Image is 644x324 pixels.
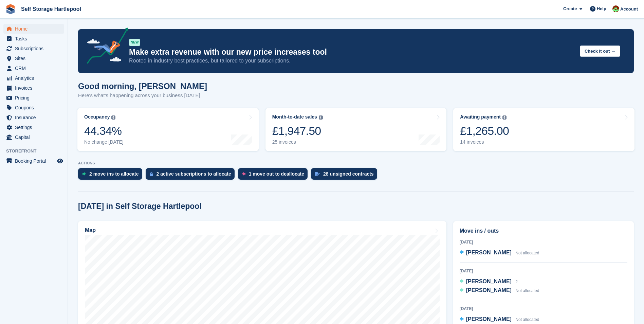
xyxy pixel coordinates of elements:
[15,83,56,93] span: Invoices
[85,227,96,233] h2: Map
[3,83,64,93] a: menu
[466,287,512,293] span: [PERSON_NAME]
[3,54,64,63] a: menu
[129,57,574,65] p: Rooted in industry best practices, but tailored to your subscriptions.
[515,251,539,255] span: Not allocated
[129,47,574,57] p: Make extra revenue with our new price increases tool
[15,132,56,142] span: Capital
[18,3,84,15] a: Self Storage Hartlepool
[3,103,64,112] a: menu
[272,139,323,145] div: 25 invoices
[78,82,207,91] h1: Good morning, [PERSON_NAME]
[460,268,627,274] div: [DATE]
[453,108,634,151] a: Awaiting payment £1,265.00 14 invoices
[78,161,634,165] p: ACTIONS
[3,113,64,122] a: menu
[82,172,86,176] img: move_ins_to_allocate_icon-fdf77a2bb77ea45bf5b3d319d69a93e2d87916cf1d5bf7949dd705db3b84f3ca.svg
[3,93,64,103] a: menu
[56,157,64,165] a: Preview store
[460,249,539,257] a: [PERSON_NAME] Not allocated
[580,46,620,57] button: Check it out →
[563,5,577,12] span: Create
[78,202,202,211] h2: [DATE] in Self Storage Hartlepool
[157,171,231,177] div: 2 active subscriptions to allocate
[5,4,16,14] img: stora-icon-8386f47178a22dfd0bd8f6a31ec36ba5ce8667c1dd55bd0f319d3a0aa187defe.svg
[3,132,64,142] a: menu
[515,280,518,284] span: 2
[311,168,381,183] a: 28 unsigned contracts
[515,317,539,322] span: Not allocated
[597,5,606,12] span: Help
[111,115,115,120] img: icon-info-grey-7440780725fd019a000dd9b08b2336e03edf1995a4989e88bcd33f0948082b44.svg
[242,172,245,176] img: move_outs_to_deallocate_icon-f764333ba52eb49d3ac5e1228854f67142a1ed5810a6f6cc68b1a99e826820c5.svg
[15,93,56,103] span: Pricing
[249,171,304,177] div: 1 move out to deallocate
[15,123,56,132] span: Settings
[89,171,139,177] div: 2 move ins to allocate
[460,114,501,120] div: Awaiting payment
[3,156,64,166] a: menu
[265,108,447,151] a: Month-to-date sales £1,947.50 25 invoices
[460,239,627,245] div: [DATE]
[323,171,374,177] div: 28 unsigned contracts
[466,250,512,255] span: [PERSON_NAME]
[78,168,146,183] a: 2 move ins to allocate
[460,315,539,324] a: [PERSON_NAME] Not allocated
[315,172,320,176] img: contract_signature_icon-13c848040528278c33f63329250d36e43548de30e8caae1d1a13099fd9432cc5.svg
[84,139,124,145] div: No change [DATE]
[129,39,140,46] div: NEW
[3,24,64,34] a: menu
[319,115,323,120] img: icon-info-grey-7440780725fd019a000dd9b08b2336e03edf1995a4989e88bcd33f0948082b44.svg
[15,44,56,53] span: Subscriptions
[15,73,56,83] span: Analytics
[466,278,512,284] span: [PERSON_NAME]
[150,172,153,176] img: active_subscription_to_allocate_icon-d502201f5373d7db506a760aba3b589e785aa758c864c3986d89f69b8ff3...
[15,156,56,166] span: Booking Portal
[77,108,259,151] a: Occupancy 44.34% No change [DATE]
[620,6,638,13] span: Account
[15,34,56,43] span: Tasks
[3,64,64,73] a: menu
[238,168,311,183] a: 1 move out to deallocate
[3,123,64,132] a: menu
[6,148,68,155] span: Storefront
[84,114,110,120] div: Occupancy
[460,286,539,295] a: [PERSON_NAME] Not allocated
[502,115,507,120] img: icon-info-grey-7440780725fd019a000dd9b08b2336e03edf1995a4989e88bcd33f0948082b44.svg
[81,28,129,66] img: price-adjustments-announcement-icon-8257ccfd72463d97f412b2fc003d46551f7dbcb40ab6d574587a9cd5c0d94...
[15,103,56,112] span: Coupons
[15,24,56,34] span: Home
[3,34,64,43] a: menu
[272,114,317,120] div: Month-to-date sales
[15,113,56,122] span: Insurance
[460,306,627,312] div: [DATE]
[515,288,539,293] span: Not allocated
[460,139,509,145] div: 14 invoices
[15,64,56,73] span: CRM
[146,168,238,183] a: 2 active subscriptions to allocate
[3,44,64,53] a: menu
[460,227,627,235] h2: Move ins / outs
[466,316,512,322] span: [PERSON_NAME]
[460,277,518,286] a: [PERSON_NAME] 2
[272,124,323,138] div: £1,947.50
[612,5,619,12] img: Woods Removals
[15,54,56,63] span: Sites
[460,124,509,138] div: £1,265.00
[78,92,207,100] p: Here's what's happening across your business [DATE]
[3,73,64,83] a: menu
[84,124,124,138] div: 44.34%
